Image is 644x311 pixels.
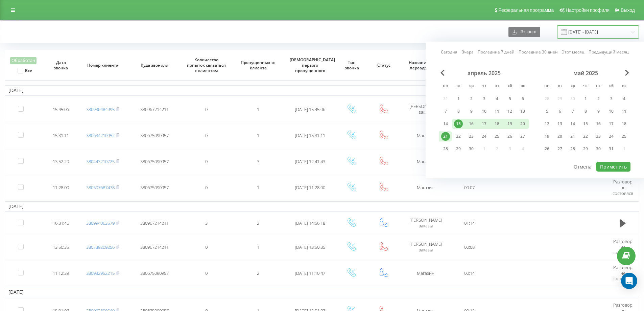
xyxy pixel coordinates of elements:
[186,57,227,73] span: Количество попыток связаться с клиентом
[620,94,628,103] div: 4
[140,184,169,191] span: 380675090957
[205,132,208,138] span: 0
[257,244,259,250] span: 1
[405,60,446,70] span: Название схемы переадресации
[205,270,208,276] span: 0
[478,94,491,104] div: чт 3 апр. 2025 г.
[593,81,603,91] abbr: пятница
[439,119,452,129] div: пн 14 апр. 2025 г.
[461,49,474,55] a: Вчера
[505,119,514,128] div: 19
[454,132,463,141] div: 22
[541,70,630,76] div: май 2025
[581,119,590,128] div: 15
[516,131,529,141] div: вс 27 апр. 2025 г.
[86,184,115,191] a: 380507687478
[140,158,169,164] span: 380675090957
[45,97,77,122] td: 15:45:06
[5,85,639,95] td: [DATE]
[518,119,527,128] div: 20
[82,63,123,68] span: Номер клиента
[491,94,503,104] div: пт 4 апр. 2025 г.
[543,107,551,116] div: 5
[439,144,452,154] div: пн 28 апр. 2025 г.
[505,132,514,141] div: 26
[86,244,115,250] a: 380739209256
[516,94,529,104] div: вс 6 апр. 2025 г.
[257,158,259,164] span: 3
[518,107,527,116] div: 13
[45,149,77,174] td: 13:52:20
[295,106,325,112] span: [DATE] 15:45:06
[579,119,592,129] div: чт 15 мая 2025 г.
[140,106,169,112] span: 380967214211
[503,119,516,129] div: сб 19 апр. 2025 г.
[568,119,577,128] div: 14
[592,119,605,129] div: пт 16 мая 2025 г.
[605,144,618,154] div: сб 31 мая 2025 г.
[45,235,77,259] td: 13:50:35
[50,60,72,70] span: Дата звонка
[45,261,77,285] td: 11:12:39
[452,261,487,285] td: 00:14
[517,29,537,35] span: Экспорт
[5,287,639,297] td: [DATE]
[491,106,503,116] div: пт 11 апр. 2025 г.
[441,132,450,141] div: 21
[516,119,529,129] div: вс 20 апр. 2025 г.
[605,131,618,141] div: сб 24 мая 2025 г.
[454,145,463,153] div: 29
[452,94,465,104] div: вт 1 апр. 2025 г.
[205,184,208,191] span: 0
[505,107,514,116] div: 12
[618,94,630,104] div: вс 4 мая 2025 г.
[619,81,629,91] abbr: воскресенье
[592,144,605,154] div: пт 30 мая 2025 г.
[580,81,591,91] abbr: четверг
[581,132,590,141] div: 22
[478,131,491,141] div: чт 24 апр. 2025 г.
[452,106,465,116] div: вт 8 апр. 2025 г.
[543,132,551,141] div: 19
[605,119,618,129] div: сб 17 мая 2025 г.
[441,145,450,153] div: 28
[592,94,605,104] div: пт 2 мая 2025 г.
[140,270,169,276] span: 380675090957
[45,123,77,148] td: 15:31:11
[493,94,501,103] div: 4
[440,70,445,76] span: Previous Month
[543,119,551,128] div: 12
[295,220,325,226] span: [DATE] 14:56:18
[295,184,325,191] span: [DATE] 11:28:00
[541,144,553,154] div: пн 26 мая 2025 г.
[543,145,551,153] div: 26
[441,107,450,116] div: 7
[452,131,465,141] div: вт 22 апр. 2025 г.
[518,132,527,141] div: 27
[440,81,451,91] abbr: понедельник
[606,81,616,91] abbr: суббота
[257,184,259,191] span: 1
[553,119,566,129] div: вт 13 мая 2025 г.
[620,132,628,141] div: 25
[400,97,451,122] td: [PERSON_NAME] заказы
[568,132,577,141] div: 21
[205,244,208,250] span: 0
[480,107,488,116] div: 10
[493,132,501,141] div: 25
[295,244,325,250] span: [DATE] 13:50:35
[466,81,476,91] abbr: среда
[607,94,616,103] div: 3
[555,81,565,91] abbr: вторник
[140,220,169,226] span: 380967214211
[454,94,463,103] div: 1
[454,119,463,128] div: 15
[134,63,175,68] span: Куда звонили
[478,49,515,55] a: Последние 7 дней
[570,162,595,172] button: Отмена
[452,144,465,154] div: вт 29 апр. 2025 г.
[498,7,554,13] span: Реферальная программа
[620,107,628,116] div: 11
[140,132,169,138] span: 380675090957
[478,106,491,116] div: чт 10 апр. 2025 г.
